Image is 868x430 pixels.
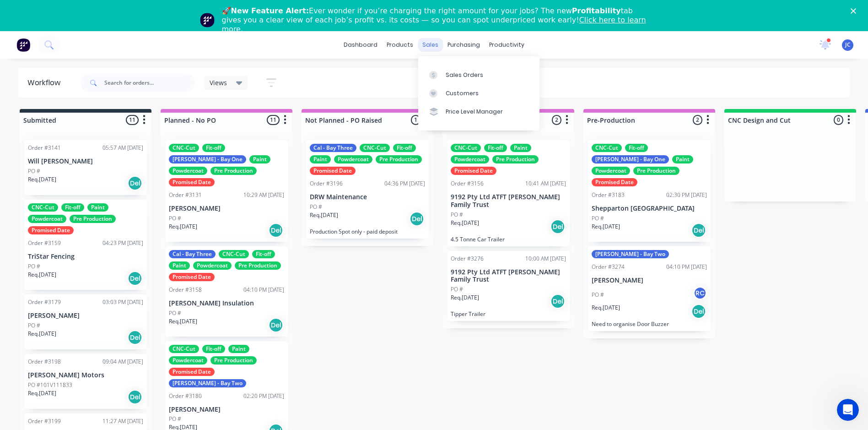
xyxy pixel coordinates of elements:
div: [PERSON_NAME] - Bay Two [169,379,246,387]
div: 10:29 AM [DATE] [243,191,284,199]
div: Fit-off [484,144,507,152]
div: Del [128,176,142,191]
div: Powdercoat [169,356,207,365]
div: 10:00 AM [DATE] [525,255,566,263]
p: PO # [169,214,181,223]
div: Promised Date [169,178,215,186]
p: Req. [DATE] [28,389,56,397]
p: 4.5 Tonne Car Trailer [451,236,566,243]
p: PO # [592,214,604,223]
p: [PERSON_NAME] [169,205,284,212]
p: PO # [451,285,463,294]
div: [PERSON_NAME] - Bay One [592,155,669,163]
div: Pre Production [492,155,539,163]
div: 04:23 PM [DATE] [102,239,143,247]
div: Order #327610:00 AM [DATE]9192 Pty Ltd ATFT [PERSON_NAME] Family TrustPO #Req.[DATE]DelTipper Tra... [447,251,570,321]
div: 🚀 Ever wonder if you’re charging the right amount for your jobs? The new tab gives you a clear vi... [222,6,654,34]
a: Customers [418,84,539,103]
div: Order #3141 [28,144,61,152]
div: Pre Production [210,356,257,365]
div: Del [269,223,283,238]
p: [PERSON_NAME] Insulation [169,299,284,307]
div: Del [691,223,706,238]
p: Req. [DATE] [310,211,338,219]
div: Powdercoat [451,155,489,163]
div: CNC-Cut [360,144,390,152]
div: Order #3196 [310,180,343,188]
p: Req. [DATE] [592,223,620,231]
div: products [382,38,418,52]
div: Order #3158 [169,286,202,294]
div: Order #3156 [451,180,484,188]
p: TriStar Fencing [28,253,143,261]
div: Cal - Bay ThreeCNC-CutFit-offPaintPowdercoatPre ProductionPromised DateOrder #319604:36 PM [DATE]... [306,140,429,239]
div: Del [128,390,142,404]
div: Paint [510,144,531,152]
div: Paint [249,155,270,163]
div: Order #314105:57 AM [DATE]Will [PERSON_NAME]PO #Req.[DATE]Del [24,140,147,195]
p: PO # [592,291,604,299]
div: CNC-Cut [169,144,199,152]
p: [PERSON_NAME] [169,406,284,414]
div: Paint [672,155,693,163]
div: sales [418,38,443,52]
div: Pre Production [633,167,679,175]
div: CNC-CutFit-offPaintPowdercoatPre ProductionPromised DateOrder #315610:41 AM [DATE]9192 Pty Ltd AT... [447,140,570,246]
div: Order #3198 [28,358,61,366]
div: Del [128,271,142,286]
div: Promised Date [169,273,215,281]
div: Pre Production [70,215,116,223]
div: Powdercoat [28,215,66,223]
p: Req. [DATE] [169,317,197,326]
div: Order #3183 [592,191,625,199]
p: Req. [DATE] [28,175,56,184]
div: Paint [87,203,108,212]
div: Price Level Manager [446,108,503,116]
div: Close [851,8,860,14]
div: Fit-off [202,144,225,152]
p: Req. [DATE] [592,304,620,312]
p: Req. [DATE] [451,219,479,227]
p: Req. [DATE] [451,294,479,302]
a: Click here to learn more. [222,16,646,33]
div: Powdercoat [193,261,232,270]
div: Fit-off [61,203,84,212]
div: Del [269,318,283,332]
p: Production Spot only - paid deposit [310,228,425,235]
div: Order #3131 [169,191,202,199]
div: Sales Orders [446,71,483,79]
div: RC [693,286,707,300]
img: Factory [16,38,30,52]
div: Order #3276 [451,255,484,263]
div: [PERSON_NAME] - Bay Two [592,250,669,258]
div: Powdercoat [169,167,207,175]
div: Del [128,330,142,345]
div: Order #319809:04 AM [DATE][PERSON_NAME] MotorsPO #101V111833Req.[DATE]Del [24,354,147,409]
div: productivity [485,38,529,52]
b: Profitability [572,6,621,15]
div: Order #3159 [28,239,61,247]
div: Fit-off [625,144,648,152]
div: 05:57 AM [DATE] [102,144,143,152]
iframe: Intercom live chat [837,399,859,421]
div: Order #3274 [592,263,625,271]
div: CNC-Cut [592,144,622,152]
div: CNC-Cut [28,203,58,212]
p: [PERSON_NAME] [28,312,143,320]
p: Need to organise Door Buzzer [592,321,707,327]
div: 11:27 AM [DATE] [102,417,143,425]
div: 10:41 AM [DATE] [525,180,566,188]
p: PO # [169,309,181,317]
a: dashboard [339,38,382,52]
a: Price Level Manager [418,103,539,121]
div: Promised Date [28,226,74,234]
div: [PERSON_NAME] - Bay TwoOrder #327404:10 PM [DATE][PERSON_NAME]PO #RCReq.[DATE]DelNeed to organise... [588,246,711,331]
div: Cal - Bay Three [169,250,216,258]
p: Req. [DATE] [169,223,197,231]
div: Pre Production [235,261,281,270]
p: PO # [28,321,40,330]
div: Order #3199 [28,417,61,425]
div: 02:30 PM [DATE] [666,191,707,199]
div: 04:10 PM [DATE] [243,286,284,294]
div: Del [550,219,565,234]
